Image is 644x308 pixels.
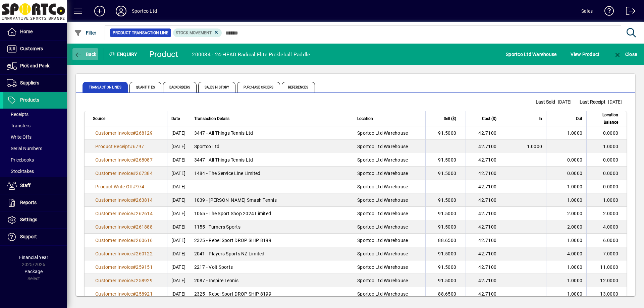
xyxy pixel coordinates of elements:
td: 1484 - The Service Line Limited [190,167,353,180]
span: Sportco Ltd Warehouse [357,238,408,243]
a: Transfers [3,120,67,131]
a: Customer Invoice#262614 [93,210,155,217]
span: Settings [20,217,37,222]
td: 1155 - Turners Sports [190,220,353,234]
a: Write Offs [3,131,67,143]
a: Staff [3,177,67,194]
td: 2325 - Rebel Sport DROP SHIP 8199 [190,234,353,247]
span: 1.0000 [527,144,542,149]
span: Transaction Details [194,115,229,122]
span: Sportco Ltd Warehouse [357,197,408,203]
span: 1.0000 [567,291,583,297]
a: Support [3,229,67,245]
a: Customer Invoice#268129 [93,129,155,137]
span: Customer Invoice [95,251,133,256]
span: Sportco Ltd Warehouse [357,264,408,270]
a: Suppliers [3,75,67,91]
td: [DATE] [167,153,190,167]
span: 1.0000 [567,264,583,270]
td: Sportco Ltd [190,140,353,153]
span: 1.0000 [567,184,583,189]
a: Customer Invoice#260616 [93,237,155,244]
td: 2325 - Rebel Sport DROP SHIP 8199 [190,287,353,301]
td: 2.0000 [586,207,627,220]
td: [DATE] [167,207,190,220]
span: Financial Year [19,255,48,260]
span: Sportco Ltd Warehouse [357,157,408,163]
td: [DATE] [167,260,190,274]
span: Filter [74,30,97,36]
a: Customer Invoice#258929 [93,277,155,284]
td: 13.0000 [586,287,627,301]
span: # [133,184,136,189]
a: Knowledge Base [599,1,614,23]
span: Customer Invoice [95,157,133,163]
td: 88.6500 [425,287,466,301]
a: Customer Invoice#259151 [93,263,155,271]
a: Serial Numbers [3,143,67,154]
td: 4.0000 [586,220,627,234]
span: Last Receipt [580,99,608,106]
span: Sportco Ltd Warehouse [357,278,408,283]
a: Logout [621,1,636,23]
span: Out [576,115,582,122]
span: # [133,157,136,163]
span: References [282,82,315,93]
span: Cost ($) [482,115,496,122]
td: 42.7100 [466,167,506,180]
span: # [133,211,136,216]
td: 42.7100 [466,180,506,193]
span: Customer Invoice [95,197,133,203]
td: 0.0000 [586,180,627,193]
span: Backorders [163,82,197,93]
td: 42.7100 [466,234,506,247]
td: 0.0000 [586,167,627,180]
span: Customers [20,46,43,51]
span: Sportco Ltd Warehouse [357,171,408,176]
span: Write Offs [7,134,32,140]
div: Sales [581,6,593,16]
span: # [133,264,136,270]
span: 2.0000 [567,211,583,216]
td: 2087 - Inspire Tennis [190,274,353,287]
td: 2041 - Players Sports NZ Limited [190,247,353,260]
td: 42.7100 [466,247,506,260]
td: [DATE] [167,167,190,180]
div: 200034 - 24-HEAD Radical Elite Pickleball Paddle [192,49,310,60]
span: Products [20,97,39,103]
span: # [133,224,136,230]
span: 259151 [136,264,153,270]
span: # [130,144,133,149]
td: 91.5000 [425,260,466,274]
td: 42.7100 [466,140,506,153]
span: Customer Invoice [95,211,133,216]
td: 42.7100 [466,274,506,287]
button: Add [89,5,110,17]
span: Package [24,269,43,274]
span: 0.0000 [567,157,583,163]
span: Close [613,52,637,57]
td: 0.0000 [586,153,627,167]
button: Back [72,48,98,60]
div: Source [93,115,163,122]
span: Reports [20,200,37,205]
span: Product Transaction Line [113,29,168,36]
td: 88.6500 [425,234,466,247]
div: Sell ($) [430,115,462,122]
span: Stocktakes [7,169,34,174]
mat-chip: Product Transaction Type: Stock movement [173,28,222,37]
td: 91.5000 [425,274,466,287]
button: Profile [110,5,132,17]
td: 11.0000 [586,260,627,274]
app-page-header-button: Back [67,48,104,60]
div: Sportco Ltd [132,6,157,16]
span: Customer Invoice [95,264,133,270]
span: 267384 [136,171,153,176]
div: Cost ($) [470,115,502,122]
button: View Product [569,48,601,60]
a: Product Write Off#974 [93,183,147,190]
span: Product Write Off [95,184,133,189]
a: Stocktakes [3,166,67,177]
a: Reports [3,194,67,211]
div: Date [171,115,186,122]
